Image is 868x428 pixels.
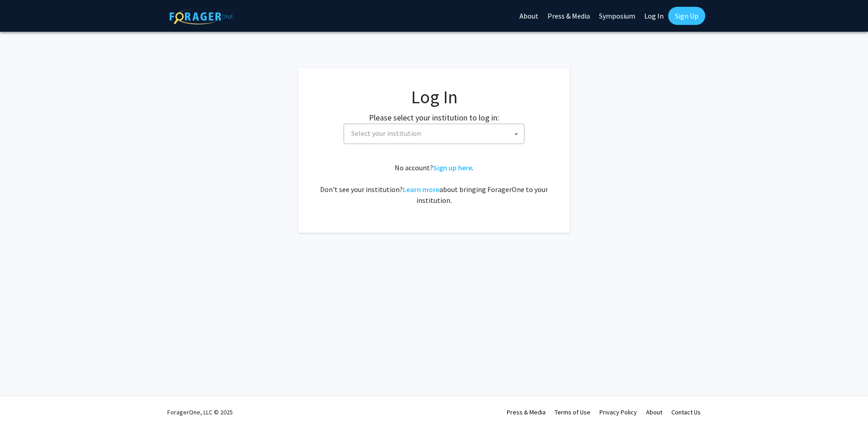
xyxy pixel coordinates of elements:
[167,396,233,428] div: ForagerOne, LLC © 2025
[344,124,524,144] span: Select your institution
[348,124,524,143] span: Select your institution
[507,408,546,416] a: Press & Media
[599,408,637,416] a: Privacy Policy
[555,408,590,416] a: Terms of Use
[369,111,499,124] label: Please select your institution to log in:
[351,129,421,138] span: Select your institution
[433,163,472,172] a: Sign up here
[671,408,701,416] a: Contact Us
[316,86,552,108] h1: Log In
[316,162,552,206] div: No account? . Don't see your institution? about bringing ForagerOne to your institution.
[170,9,233,24] img: ForagerOne Logo
[646,408,662,416] a: About
[668,7,705,25] a: Sign Up
[403,185,439,194] a: Learn more about bringing ForagerOne to your institution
